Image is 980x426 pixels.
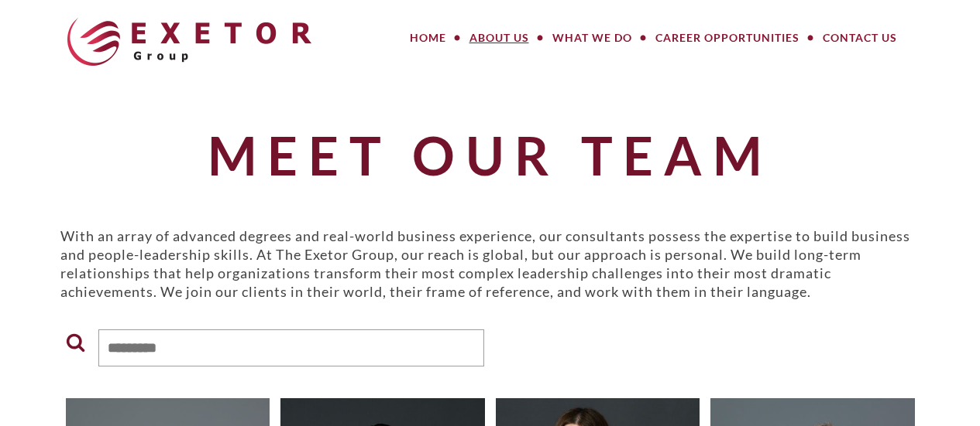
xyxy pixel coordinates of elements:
a: Contact Us [811,22,909,53]
a: What We Do [541,22,644,53]
a: Career Opportunities [644,22,811,53]
h1: Meet Our Team [60,126,920,184]
a: Home [398,22,458,53]
p: With an array of advanced degrees and real-world business experience, our consultants possess the... [60,227,920,301]
a: About Us [458,22,541,53]
img: The Exetor Group [67,18,311,66]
